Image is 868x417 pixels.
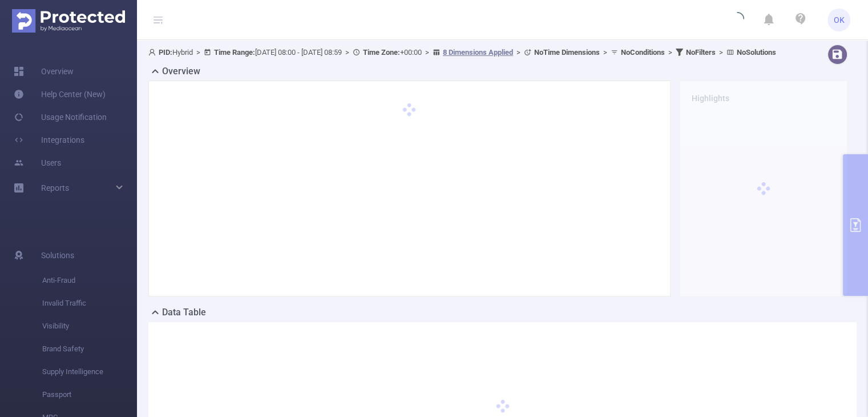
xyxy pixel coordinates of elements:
span: Supply Intelligence [42,360,137,383]
a: Users [14,151,61,174]
u: 8 Dimensions Applied [443,48,513,57]
span: OK [834,9,845,31]
b: No Conditions [621,48,665,57]
span: Brand Safety [42,338,137,360]
b: Time Range: [214,48,255,57]
b: Time Zone: [363,48,400,57]
b: No Time Dimensions [534,48,600,57]
b: No Filters [686,48,716,57]
span: > [193,48,204,57]
span: > [422,48,433,57]
span: > [716,48,726,57]
h2: Data Table [162,306,206,319]
span: Solutions [41,244,74,267]
span: Passport [42,383,137,406]
a: Reports [41,177,69,199]
a: Integrations [14,129,84,151]
img: Protected Media [12,9,125,33]
span: > [665,48,676,57]
span: Anti-Fraud [42,269,137,292]
i: icon: user [148,49,159,56]
span: Visibility [42,315,137,338]
b: PID: [159,48,172,57]
a: Help Center (New) [14,83,106,106]
span: Hybrid [DATE] 08:00 - [DATE] 08:59 +00:00 [148,48,776,57]
span: Reports [41,183,69,193]
i: icon: loading [730,12,744,28]
span: > [342,48,353,57]
a: Usage Notification [14,106,107,129]
b: No Solutions [737,48,776,57]
h2: Overview [162,65,200,78]
a: Overview [14,60,74,83]
span: Invalid Traffic [42,292,137,315]
span: > [513,48,524,57]
span: > [600,48,611,57]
